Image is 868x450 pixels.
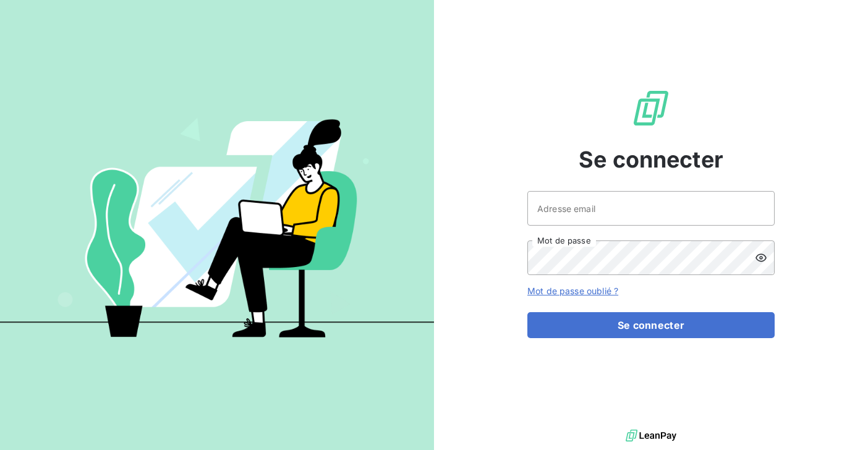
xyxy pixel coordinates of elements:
img: logo [626,427,676,445]
a: Mot de passe oublié ? [527,286,618,296]
span: Se connecter [579,143,723,176]
button: Se connecter [527,312,775,338]
input: placeholder [527,191,775,226]
img: Logo LeanPay [631,88,671,128]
